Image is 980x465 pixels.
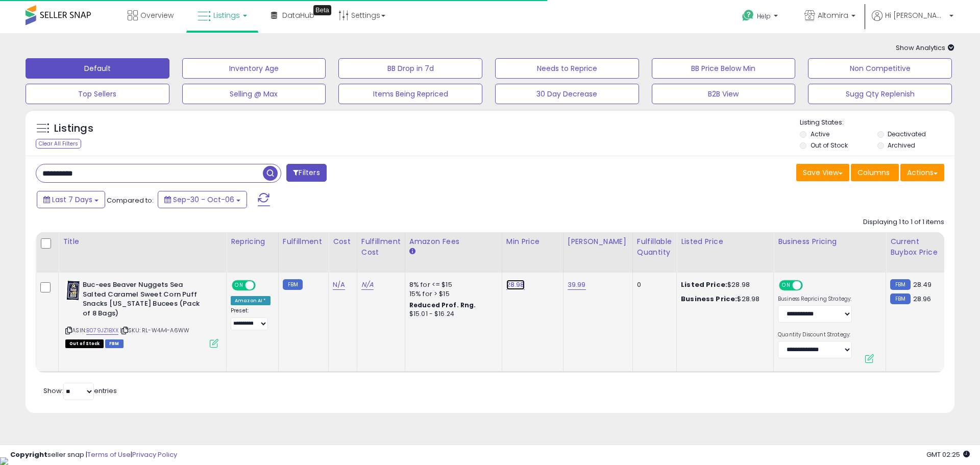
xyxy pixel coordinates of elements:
button: 30 Day Decrease [495,84,639,104]
div: $28.98 [681,280,766,289]
span: Altomira [818,10,848,20]
div: Amazon AI * [231,296,271,305]
p: Listing States: [800,118,954,128]
div: Clear All Filters [36,139,81,149]
button: Columns [851,164,899,181]
div: Business Pricing [778,236,881,247]
span: Compared to: [107,195,154,205]
small: FBM [890,279,910,290]
small: FBM [890,293,910,304]
div: Displaying 1 to 1 of 1 items [863,217,944,227]
label: Business Repricing Strategy: [778,296,852,303]
div: ASIN: [65,280,218,347]
button: Last 7 Days [37,191,105,208]
a: Terms of Use [87,450,131,459]
small: FBM [283,279,303,290]
span: OFF [801,281,818,290]
a: Hi [PERSON_NAME] [872,10,953,33]
div: Fulfillment Cost [361,236,401,258]
span: Last 7 Days [52,194,92,205]
span: Hi [PERSON_NAME] [885,10,946,20]
div: Amazon Fees [409,236,498,247]
span: OFF [254,281,271,290]
span: Listings [213,10,240,20]
label: Out of Stock [811,141,848,150]
div: Current Buybox Price [890,236,943,258]
div: $15.01 - $16.24 [409,310,494,319]
button: Default [26,58,169,79]
div: Preset: [231,307,271,330]
button: Non Competitive [808,58,952,79]
b: Reduced Prof. Rng. [409,301,476,309]
span: ON [233,281,246,290]
small: Amazon Fees. [409,247,415,256]
div: 8% for <= $15 [409,280,494,289]
button: Selling @ Max [182,84,326,104]
a: N/A [361,280,374,290]
div: Tooltip anchor [313,5,331,15]
a: 39.99 [568,280,586,290]
b: Buc-ees Beaver Nuggets Sea Salted Caramel Sweet Corn Puff Snacks [US_STATE] Bucees (Pack of 8 Bags) [83,280,207,321]
button: Filters [286,164,326,182]
span: Show: entries [43,386,117,396]
span: All listings that are currently out of stock and unavailable for purchase on Amazon [65,339,104,348]
span: DataHub [282,10,314,20]
b: Listed Price: [681,280,727,289]
div: $28.98 [681,295,766,304]
span: Columns [857,167,890,178]
a: N/A [333,280,345,290]
button: Top Sellers [26,84,169,104]
button: Needs to Reprice [495,58,639,79]
div: Fulfillment [283,236,324,247]
span: | SKU: RL-W4A4-A6WW [120,326,189,334]
div: seller snap | | [10,450,177,460]
span: ON [780,281,793,290]
label: Deactivated [888,130,926,138]
span: FBM [105,339,124,348]
label: Active [811,130,829,138]
div: 0 [637,280,669,289]
a: Help [734,2,788,33]
a: 28.98 [506,280,525,290]
i: Get Help [742,9,754,22]
button: Inventory Age [182,58,326,79]
label: Archived [888,141,915,150]
h5: Listings [54,121,93,136]
strong: Copyright [10,450,47,459]
span: Show Analytics [896,43,954,53]
span: Overview [140,10,174,20]
div: Cost [333,236,353,247]
div: Title [63,236,222,247]
span: Sep-30 - Oct-06 [173,194,234,205]
div: Repricing [231,236,274,247]
button: Sep-30 - Oct-06 [158,191,247,208]
button: BB Drop in 7d [338,58,482,79]
div: Min Price [506,236,559,247]
b: Business Price: [681,294,737,304]
label: Quantity Discount Strategy: [778,331,852,338]
div: Listed Price [681,236,769,247]
span: Help [757,12,771,20]
button: Items Being Repriced [338,84,482,104]
span: 2025-10-14 02:25 GMT [926,450,970,459]
button: Actions [900,164,944,181]
a: B079JZ1BXX [86,326,118,335]
a: Privacy Policy [132,450,177,459]
button: Sugg Qty Replenish [808,84,952,104]
div: 15% for > $15 [409,289,494,299]
div: Fulfillable Quantity [637,236,672,258]
button: BB Price Below Min [652,58,796,79]
button: B2B View [652,84,796,104]
div: [PERSON_NAME] [568,236,628,247]
span: 28.96 [913,294,932,304]
button: Save View [796,164,849,181]
img: 51cK5yhOgpL._SL40_.jpg [65,280,80,301]
span: 28.49 [913,280,932,289]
